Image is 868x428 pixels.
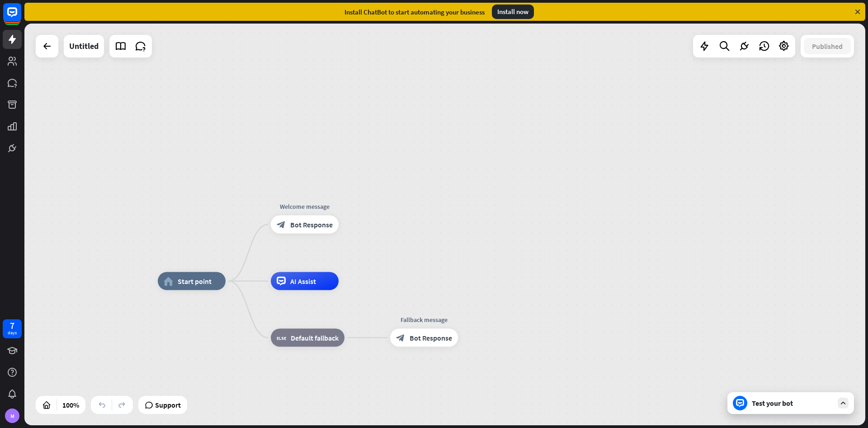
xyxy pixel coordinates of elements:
[155,398,181,412] span: Support
[277,220,286,229] i: block_bot_response
[164,277,173,286] i: home_2
[290,277,316,286] span: AI Assist
[3,319,22,338] a: 7 days
[383,315,465,324] div: Fallback message
[69,35,99,58] div: Untitled
[7,4,34,31] button: Open LiveChat chat widget
[410,333,452,342] span: Bot Response
[290,220,333,229] span: Bot Response
[291,333,339,342] span: Default fallback
[60,398,82,412] div: 100%
[178,277,212,286] span: Start point
[396,333,405,342] i: block_bot_response
[5,409,19,423] div: M
[10,322,14,330] div: 7
[752,399,833,408] div: Test your bot
[277,333,286,342] i: block_fallback
[492,5,534,19] div: Install now
[8,330,17,336] div: days
[264,202,345,211] div: Welcome message
[804,38,851,54] button: Published
[344,8,485,16] div: Install ChatBot to start automating your business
